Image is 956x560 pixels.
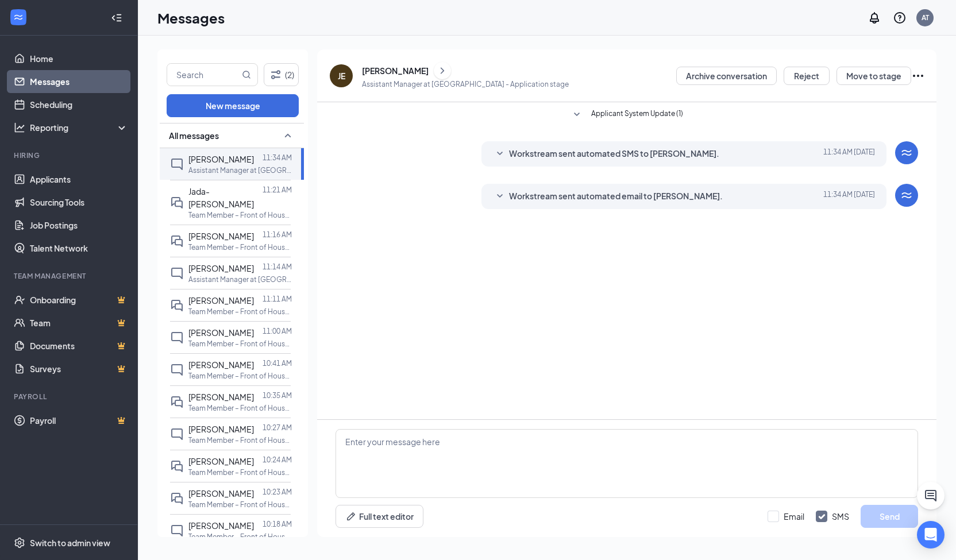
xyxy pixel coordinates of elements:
[188,327,254,338] span: [PERSON_NAME]
[188,210,292,220] p: Team Member – Front of House (FOH) at [GEOGRAPHIC_DATA]
[188,242,292,252] p: Team Member – Front of House (FOH) at [GEOGRAPHIC_DATA]
[170,299,184,312] svg: DoubleChat
[263,487,292,497] p: 10:23 AM
[338,70,345,82] div: JE
[30,357,128,380] a: SurveysCrown
[264,63,299,86] button: Filter (2)
[188,339,292,349] p: Team Member – Front of House (FOH) at [GEOGRAPHIC_DATA]
[13,11,24,23] svg: WorkstreamLogo
[170,267,184,280] svg: ChatInactive
[188,435,292,445] p: Team Member – Front of House (FOH) at [GEOGRAPHIC_DATA]
[170,395,184,409] svg: DoubleChat
[188,456,254,466] span: [PERSON_NAME]
[336,505,423,528] button: Full text editorPen
[170,196,184,210] svg: DoubleChat
[167,94,299,117] button: New message
[263,153,292,163] p: 11:34 AM
[362,79,569,89] p: Assistant Manager at [GEOGRAPHIC_DATA] - Application stage
[188,488,254,499] span: [PERSON_NAME]
[188,295,254,306] span: [PERSON_NAME]
[570,108,683,122] button: SmallChevronDownApplicant System Update (1)
[170,234,184,248] svg: DoubleChat
[924,489,938,503] svg: ChatActive
[263,519,292,529] p: 10:18 AM
[14,392,126,401] div: Payroll
[917,521,945,549] div: Open Intercom Messenger
[157,8,225,28] h1: Messages
[170,524,184,538] svg: ChatInactive
[30,214,128,237] a: Job Postings
[188,154,254,164] span: [PERSON_NAME]
[167,64,240,86] input: Search
[111,12,122,24] svg: Collapse
[922,13,929,22] div: AT
[911,69,925,83] svg: Ellipses
[30,47,128,70] a: Home
[263,262,292,272] p: 11:14 AM
[281,129,295,142] svg: SmallChevronUp
[509,190,723,203] span: Workstream sent automated email to [PERSON_NAME].
[823,147,875,161] span: [DATE] 11:34 AM
[836,67,911,85] button: Move to stage
[434,62,451,79] button: ChevronRight
[263,455,292,465] p: 10:24 AM
[188,165,292,175] p: Assistant Manager at [GEOGRAPHIC_DATA]
[170,427,184,441] svg: ChatInactive
[188,520,254,531] span: [PERSON_NAME]
[263,391,292,400] p: 10:35 AM
[493,190,507,203] svg: SmallChevronDown
[30,537,110,549] div: Switch to admin view
[263,358,292,368] p: 10:41 AM
[188,360,254,370] span: [PERSON_NAME]
[861,505,918,528] button: Send
[263,423,292,432] p: 10:27 AM
[188,500,292,509] p: Team Member – Front of House (FOH) at [GEOGRAPHIC_DATA]
[345,511,357,522] svg: Pen
[269,68,283,82] svg: Filter
[917,482,945,509] button: ChatActive
[188,403,292,413] p: Team Member – Front of House (FOH) at [GEOGRAPHIC_DATA]
[242,70,251,79] svg: MagnifyingGlass
[784,67,830,85] button: Reject
[30,93,128,116] a: Scheduling
[900,146,913,160] svg: WorkstreamLogo
[170,331,184,345] svg: ChatInactive
[169,130,219,141] span: All messages
[493,147,507,161] svg: SmallChevronDown
[893,11,907,25] svg: QuestionInfo
[188,275,292,284] p: Assistant Manager at [GEOGRAPHIC_DATA]
[263,294,292,304] p: 11:11 AM
[263,326,292,336] p: 11:00 AM
[170,492,184,505] svg: DoubleChat
[868,11,881,25] svg: Notifications
[170,459,184,473] svg: DoubleChat
[188,392,254,402] span: [PERSON_NAME]
[900,188,913,202] svg: WorkstreamLogo
[188,532,292,542] p: Team Member – Front of House (FOH) at [GEOGRAPHIC_DATA]
[188,424,254,434] span: [PERSON_NAME]
[263,185,292,195] p: 11:21 AM
[14,150,126,160] div: Hiring
[591,108,683,122] span: Applicant System Update (1)
[170,157,184,171] svg: ChatInactive
[30,168,128,191] a: Applicants
[362,65,429,76] div: [PERSON_NAME]
[30,409,128,432] a: PayrollCrown
[188,468,292,477] p: Team Member – Front of House (FOH) at [GEOGRAPHIC_DATA]
[14,271,126,281] div: Team Management
[263,230,292,240] p: 11:16 AM
[188,371,292,381] p: Team Member – Front of House (FOH) at [GEOGRAPHIC_DATA]
[14,537,25,549] svg: Settings
[437,64,448,78] svg: ChevronRight
[30,334,128,357] a: DocumentsCrown
[170,363,184,377] svg: ChatInactive
[823,190,875,203] span: [DATE] 11:34 AM
[509,147,719,161] span: Workstream sent automated SMS to [PERSON_NAME].
[188,231,254,241] span: [PERSON_NAME]
[676,67,777,85] button: Archive conversation
[14,122,25,133] svg: Analysis
[30,311,128,334] a: TeamCrown
[188,307,292,316] p: Team Member – Front of House (FOH) at [GEOGRAPHIC_DATA]
[30,288,128,311] a: OnboardingCrown
[188,186,254,209] span: Jada-[PERSON_NAME]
